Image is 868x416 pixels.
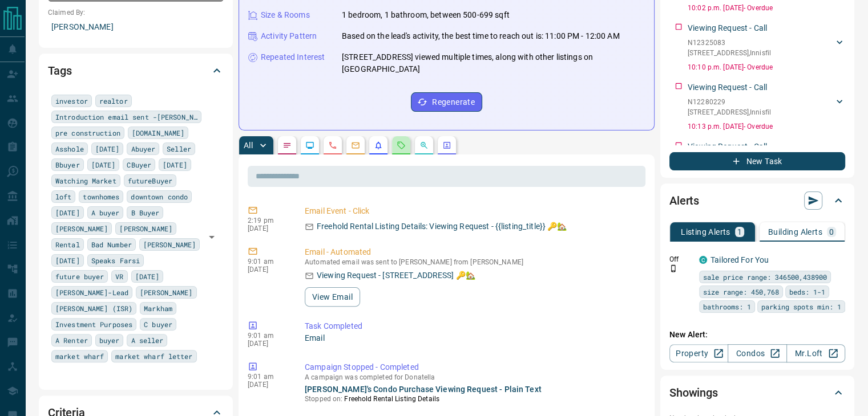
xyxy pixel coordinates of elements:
[342,51,645,75] p: [STREET_ADDRESS] viewed multiple times, along with other listings on [GEOGRAPHIC_DATA]
[761,301,841,312] span: parking spots min: 1
[91,207,120,218] span: A buyer
[48,18,224,36] p: [PERSON_NAME]
[669,384,718,402] h2: Showings
[688,81,767,93] p: Viewing Request - Call
[688,107,771,117] p: [STREET_ADDRESS] , Innisfil
[248,217,288,225] p: 2:19 pm
[669,152,845,170] button: New Task
[669,329,845,341] p: New Alert:
[703,271,827,283] span: sale price range: 346500,438900
[829,228,834,236] p: 0
[688,3,845,13] p: 10:02 p.m. [DATE] - Overdue
[115,271,123,282] span: VR
[167,143,191,154] span: Seller
[55,207,80,218] span: [DATE]
[204,229,220,245] button: Open
[305,287,360,307] button: View Email
[342,30,620,42] p: Based on the lead's activity, the best time to reach out is: 11:00 PM - 12:00 AM
[688,35,845,60] div: N12325083[STREET_ADDRESS],Innisfil
[144,319,172,330] span: C buyer
[669,187,845,214] div: Alerts
[132,127,184,138] span: [DOMAIN_NAME]
[305,361,641,373] p: Campaign Stopped - Completed
[419,141,429,150] svg: Opportunities
[688,95,845,120] div: N12280229[STREET_ADDRESS],Innisfil
[95,143,120,154] span: [DATE]
[55,335,88,346] span: A Renter
[282,141,292,150] svg: Notes
[768,228,822,236] p: Building Alerts
[688,48,771,58] p: [STREET_ADDRESS] , Innisfil
[55,255,80,266] span: [DATE]
[305,320,641,332] p: Task Completed
[55,127,120,138] span: pre construction
[669,264,677,272] svg: Push Notification Only
[91,255,140,266] span: Speaks Farsi
[688,22,767,34] p: Viewing Request - Call
[342,9,510,21] p: 1 bedroom, 1 bathroom, between 500-699 sqft
[305,246,641,258] p: Email - Automated
[305,258,641,266] p: Automated email was sent to [PERSON_NAME] from [PERSON_NAME]
[305,141,314,150] svg: Lead Browsing Activity
[737,228,742,236] p: 1
[131,335,163,346] span: A seller
[317,221,567,233] p: Freehold Rental Listing Details: Viewing Request - {{listing_title}} 🔑🏡
[305,394,641,404] p: Stopped on:
[248,266,288,274] p: [DATE]
[48,62,71,80] h2: Tags
[143,239,196,250] span: [PERSON_NAME]
[688,38,771,48] p: N12325083
[163,159,187,170] span: [DATE]
[244,141,253,149] p: All
[374,141,383,150] svg: Listing Alerts
[55,143,84,154] span: Asshole
[131,191,188,202] span: downtown condo
[128,175,172,186] span: futureBuyer
[55,95,88,107] span: investor
[305,205,641,217] p: Email Event - Click
[669,344,728,362] a: Property
[442,141,451,150] svg: Agent Actions
[305,385,542,394] a: [PERSON_NAME]'s Condo Purchase Viewing Request - Plain Text
[140,287,192,298] span: [PERSON_NAME]
[317,270,475,282] p: Viewing Request - [STREET_ADDRESS] 🔑🏡
[411,92,482,112] button: Regenerate
[48,7,224,18] p: Claimed By:
[688,62,845,72] p: 10:10 p.m. [DATE] - Overdue
[728,344,786,362] a: Condos
[48,57,224,84] div: Tags
[261,51,325,63] p: Repeated Interest
[397,141,406,150] svg: Requests
[55,350,104,362] span: market wharf
[83,191,119,202] span: townhomes
[789,286,825,297] span: beds: 1-1
[55,287,128,298] span: [PERSON_NAME]-Lead
[328,141,337,150] svg: Calls
[248,225,288,233] p: [DATE]
[344,395,439,403] span: Freehold Rental Listing Details
[248,258,288,266] p: 9:01 am
[55,271,104,282] span: future buyer
[681,228,730,236] p: Listing Alerts
[55,239,80,250] span: Rental
[703,286,779,297] span: size range: 450,768
[115,350,192,362] span: market wharf letter
[688,141,767,153] p: Viewing Request - Call
[91,239,132,250] span: Bad Number
[248,340,288,348] p: [DATE]
[248,332,288,340] p: 9:01 am
[669,254,692,264] p: Off
[99,95,128,107] span: realtor
[688,121,845,132] p: 10:13 p.m. [DATE] - Overdue
[55,175,116,186] span: Watching Market
[127,159,151,170] span: CBuyer
[710,255,769,264] a: Tailored For You
[55,159,80,170] span: Bbuyer
[305,332,641,344] p: Email
[55,191,71,202] span: loft
[305,373,641,381] p: A campaign was completed for Donatella
[248,381,288,389] p: [DATE]
[55,303,132,314] span: [PERSON_NAME] (ISR)
[261,30,317,42] p: Activity Pattern
[99,335,120,346] span: buyer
